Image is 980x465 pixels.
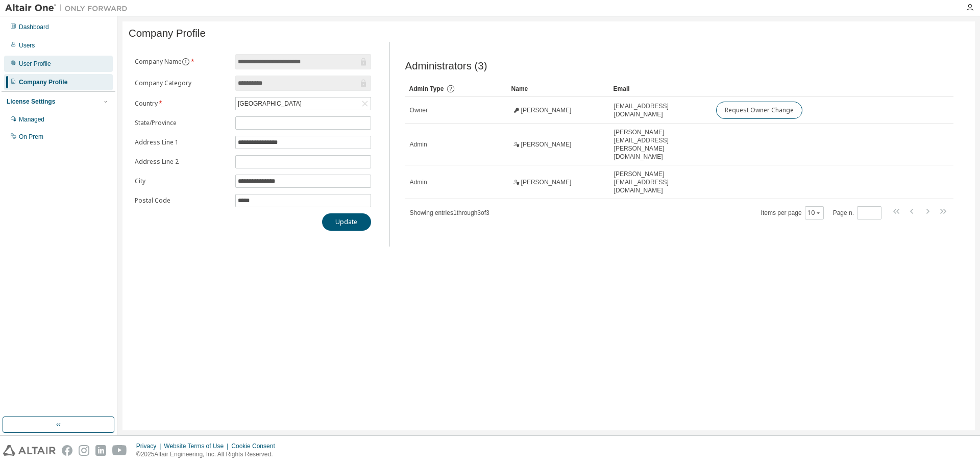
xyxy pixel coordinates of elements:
div: Users [19,41,35,50]
label: Company Category [135,79,229,87]
div: Cookie Consent [231,442,281,450]
label: Company Name [135,58,229,66]
div: Name [511,81,605,97]
span: Items per page [761,206,824,219]
label: Postal Code [135,197,229,205]
div: Managed [19,115,44,124]
span: Owner [410,106,428,114]
button: Update [322,213,371,231]
div: User Profile [19,60,51,68]
label: Address Line 1 [135,138,229,146]
label: City [135,177,229,185]
button: information [182,58,190,66]
img: youtube.svg [112,445,127,456]
span: [PERSON_NAME][EMAIL_ADDRESS][DOMAIN_NAME] [614,170,707,194]
span: [EMAIL_ADDRESS][DOMAIN_NAME] [614,102,707,118]
img: instagram.svg [79,445,89,456]
p: © 2025 Altair Engineering, Inc. All Rights Reserved. [136,450,281,459]
span: Page n. [833,206,881,219]
span: [PERSON_NAME] [521,140,572,149]
button: 10 [807,209,821,217]
div: On Prem [19,133,43,141]
img: altair_logo.svg [3,445,56,456]
div: License Settings [7,97,55,106]
div: Privacy [136,442,164,450]
span: [PERSON_NAME][EMAIL_ADDRESS][PERSON_NAME][DOMAIN_NAME] [614,128,707,161]
span: Company Profile [129,28,206,39]
div: Dashboard [19,23,49,31]
button: Request Owner Change [716,102,802,119]
div: Email [614,81,707,97]
div: Website Terms of Use [164,442,231,450]
div: [GEOGRAPHIC_DATA] [236,98,303,109]
label: State/Province [135,119,229,127]
label: Country [135,100,229,108]
img: Altair One [5,3,133,13]
span: [PERSON_NAME] [521,178,572,186]
span: Admin Type [409,85,444,92]
img: linkedin.svg [95,445,106,456]
span: Admin [410,178,427,186]
img: facebook.svg [62,445,72,456]
span: Admin [410,140,427,149]
div: Company Profile [19,78,67,86]
span: Administrators (3) [405,60,487,72]
span: Showing entries 1 through 3 of 3 [410,209,489,216]
span: [PERSON_NAME] [521,106,572,114]
label: Address Line 2 [135,158,229,166]
div: [GEOGRAPHIC_DATA] [236,97,371,110]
